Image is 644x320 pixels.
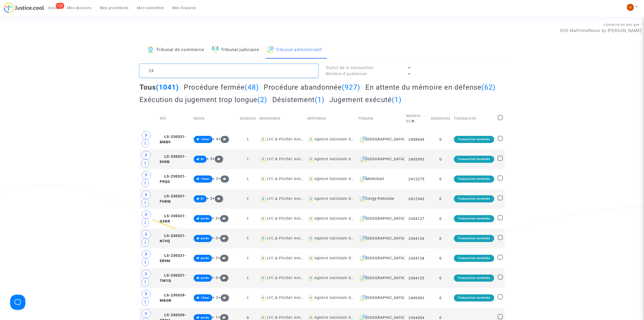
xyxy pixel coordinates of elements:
[454,175,494,183] div: Transaction terminée
[212,236,218,240] span: + 2
[604,23,641,27] span: Connecté en tant que :
[358,295,403,301] div: [GEOGRAPHIC_DATA]
[267,236,307,241] div: LFC & Pitcher Avocat
[212,196,223,201] span: +
[429,229,452,248] td: 0
[267,315,307,320] div: LFC & Pitcher Avocat
[259,235,267,242] img: icon-user.svg
[267,177,307,181] div: LFC & Pitcher Avocat
[307,294,315,302] img: icon-user.svg
[429,288,452,308] td: 0
[147,46,154,53] img: icon-banque.svg
[627,4,634,11] img: fc99b196863ffcca57bb8fe2645aafd9
[212,41,259,59] a: Tribunal judiciaire
[360,176,366,182] img: icon-archive.svg
[238,209,258,229] td: 1
[404,189,429,209] td: 2412543
[358,255,403,261] div: [GEOGRAPHIC_DATA]
[329,95,402,104] h2: Jugement exécuté
[481,83,496,91] span: (62)
[212,46,219,53] img: icon-faciliter-sm.svg
[429,268,452,288] td: 0
[259,156,267,163] img: icon-user.svg
[160,194,186,204] span: LS-230321-FHKM
[314,197,370,201] div: Agence nationale de l'habitat
[454,235,494,242] div: Transaction terminée
[63,4,96,12] a: Mes dossiers
[160,154,186,164] span: LS-230321-EH9B
[201,257,209,260] span: perdu
[56,3,64,9] div: 128
[314,296,370,300] div: Agence nationale de l'habitat
[212,256,218,260] span: + 2
[238,108,258,130] td: Dossiers
[267,256,307,260] div: LFC & Pitcher Avocat
[358,275,403,281] div: [GEOGRAPHIC_DATA]
[267,137,307,141] div: LFC & Pitcher Avocat
[212,295,218,300] span: + 2
[454,215,494,222] div: Transaction terminée
[137,6,164,10] span: Mon calendrier
[133,4,168,12] a: Mon calendrier
[267,216,307,221] div: LFC & Pitcher Avocat
[160,135,186,145] span: LS-230321-BMB9
[267,46,274,53] img: icon-archive.svg
[404,229,429,248] td: 2304126
[429,108,452,130] td: Audiences
[314,137,370,141] div: Agence nationale de l'habitat
[158,108,192,130] td: Réf.
[201,177,210,181] span: 15mai
[360,255,366,261] img: icon-archive.svg
[245,83,259,91] span: (48)
[307,195,315,203] img: icon-user.svg
[259,215,267,222] img: icon-user.svg
[218,315,229,319] span: +
[201,217,209,220] span: perdu
[259,175,267,183] img: icon-user.svg
[404,108,429,130] td: Numéro RG
[257,95,267,104] span: (2)
[218,137,229,141] span: +
[429,169,452,189] td: 0
[358,176,403,182] div: Montreuil
[307,215,315,222] img: icon-user.svg
[392,95,402,104] span: (1)
[360,156,366,162] img: icon-archive.svg
[259,294,267,302] img: icon-user.svg
[358,216,403,222] div: [GEOGRAPHIC_DATA]
[201,157,204,161] span: DI
[314,236,370,241] div: Agence nationale de l'habitat
[238,248,258,268] td: 1
[212,137,218,141] span: + 4
[212,177,218,181] span: + 2
[454,275,494,282] div: Transaction terminée
[404,209,429,229] td: 2304127
[360,235,366,242] img: icon-archive.svg
[10,295,25,310] iframe: Help Scout Beacon - Open
[356,108,404,130] td: Tribunal
[404,169,429,189] td: 2412275
[168,4,201,12] a: Mes finances
[404,149,429,169] td: 2405393
[48,6,59,10] span: Actus
[360,196,366,202] img: icon-archive.svg
[192,108,238,130] td: Notes
[307,275,315,282] img: icon-user.svg
[454,136,494,143] div: Transaction terminée
[201,276,209,280] span: perdu
[314,177,370,181] div: Agence nationale de l'habitat
[259,136,267,143] img: icon-user.svg
[358,136,403,142] div: [GEOGRAPHIC_DATA]
[201,138,210,141] span: 15mai
[358,196,403,202] div: Cergy-Pontoise
[4,3,44,13] img: jc-logo.svg
[238,288,258,308] td: 1
[160,293,186,303] span: LS-230329-MB4W
[267,41,322,59] a: Tribunal administratif
[342,83,360,91] span: (927)
[360,136,366,142] img: icon-archive.svg
[307,156,315,163] img: icon-user.svg
[147,41,204,59] a: Tribunal de commerce
[358,235,403,242] div: [GEOGRAPHIC_DATA]
[307,255,315,262] img: icon-user.svg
